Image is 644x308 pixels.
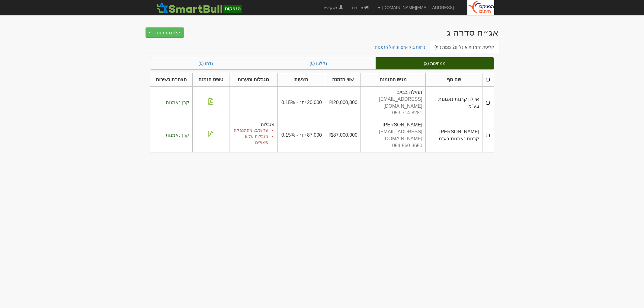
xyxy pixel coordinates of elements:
[364,129,422,142] div: [EMAIL_ADDRESS][DOMAIN_NAME]
[208,98,214,105] img: pdf-file-icon.png
[261,57,376,69] a: נקלטו (0)
[232,122,274,127] h5: מגבלות
[229,73,277,87] th: מגבלות והערות
[364,96,422,110] div: [EMAIL_ADDRESS][DOMAIN_NAME]
[208,131,214,137] img: pdf-file-icon.png
[425,119,482,152] td: [PERSON_NAME] קרנות נאמנות בע"מ
[232,127,268,133] li: עד 25% מההנפקה
[325,86,361,119] td: ₪20,000,000
[150,57,261,69] a: נדחו (0)
[364,110,422,116] div: 053-714-8281
[376,57,494,69] a: ממתינות (2)
[166,100,189,105] span: קרן נאמנות
[447,27,499,37] div: גלעד פקדונות בעמ - אג״ח (סדרה ג) - הנפקה לציבור
[364,142,422,149] div: 054-560-3650
[434,45,456,49] span: (2 ממתינות)
[325,73,361,87] th: שווי הזמנה
[281,132,322,138] span: 87,000 יח׳ - 0.15%
[425,73,482,87] th: שם גוף
[364,89,422,96] div: תהילה בבייב
[370,41,430,53] a: ניתוח ביקושים וניהול הזמנות
[192,73,229,87] th: טופס הזמנה
[277,73,325,87] th: הצעות
[150,73,192,87] th: הצהרת כשירות
[430,41,499,53] a: קליטת הזמנות אונליין(2 ממתינות)
[281,100,322,105] span: 20,000 יח׳ - 0.15%
[153,27,184,38] button: קלוט הזמנות
[364,122,422,129] div: [PERSON_NAME]
[166,132,189,138] span: קרן נאמנות
[232,133,268,145] li: מגבלות על 8 פיצולים
[155,2,243,14] img: SmartBull Logo
[325,119,361,152] td: ₪87,000,000
[425,86,482,119] td: איילון קרנות נאמנות בע"מ
[360,73,425,87] th: מגיש ההזמנה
